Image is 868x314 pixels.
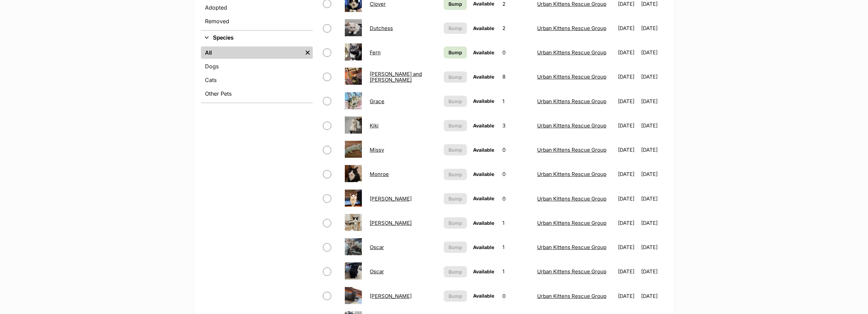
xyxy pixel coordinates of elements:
span: Available [473,74,494,80]
a: Urban Kittens Rescue Group [537,147,606,153]
td: 8 [500,65,534,88]
button: Bump [444,169,467,180]
button: Bump [444,71,467,83]
a: Monroe [370,171,389,177]
a: Dutchess [370,25,393,31]
a: Urban Kittens Rescue Group [537,73,606,80]
span: Available [473,25,494,31]
span: Available [473,293,494,299]
a: Urban Kittens Rescue Group [537,195,606,202]
td: [DATE] [615,162,641,186]
a: Other Pets [201,87,313,100]
td: [DATE] [615,41,641,64]
a: Urban Kittens Rescue Group [537,98,606,105]
span: Available [473,98,494,104]
span: Bump [448,49,462,56]
button: Bump [444,217,467,229]
td: [DATE] [641,187,666,210]
button: Bump [444,144,467,155]
a: Urban Kittens Rescue Group [537,293,606,299]
span: Bump [448,268,462,275]
a: Fern [370,49,381,56]
td: [DATE] [641,211,666,235]
a: Adopted [201,1,313,14]
td: [DATE] [615,187,641,210]
span: Bump [448,98,462,105]
span: Available [473,50,494,55]
span: Bump [448,244,462,251]
a: Urban Kittens Rescue Group [537,268,606,275]
button: Bump [444,290,467,302]
a: Urban Kittens Rescue Group [537,244,606,250]
span: Bump [448,122,462,129]
span: Bump [448,25,462,32]
span: Bump [448,0,462,8]
td: [DATE] [615,138,641,162]
td: [DATE] [641,65,666,88]
span: Available [473,269,494,274]
span: Available [473,123,494,128]
span: Bump [448,146,462,153]
button: Bump [444,96,467,107]
button: Bump [444,23,467,34]
td: [DATE] [615,16,641,40]
span: Bump [448,219,462,227]
a: Dogs [201,60,313,72]
button: Bump [444,193,467,204]
td: [DATE] [615,211,641,235]
td: [DATE] [615,284,641,308]
td: [DATE] [641,16,666,40]
td: [DATE] [641,235,666,259]
a: Urban Kittens Rescue Group [537,171,606,177]
a: Urban Kittens Rescue Group [537,1,606,7]
span: Bump [448,195,462,202]
a: Missy [370,147,384,153]
td: 1 [500,235,534,259]
td: [DATE] [641,41,666,64]
button: Bump [444,266,467,277]
img: Perry [345,287,362,304]
div: Species [201,45,313,103]
a: Grace [370,98,384,105]
td: [DATE] [641,260,666,283]
a: Urban Kittens Rescue Group [537,220,606,226]
span: Available [473,244,494,250]
button: Bump [444,120,467,131]
span: Available [473,147,494,153]
span: Available [473,195,494,201]
span: Bump [448,171,462,178]
td: [DATE] [615,114,641,137]
td: [DATE] [641,162,666,186]
a: Urban Kittens Rescue Group [537,25,606,31]
span: Bump [448,73,462,81]
td: 3 [500,114,534,137]
span: Available [473,220,494,226]
a: Urban Kittens Rescue Group [537,49,606,56]
a: Cats [201,74,313,86]
a: All [201,46,303,59]
td: [DATE] [615,90,641,113]
a: Remove filter [303,46,313,59]
td: 0 [500,162,534,186]
a: Oscar [370,268,384,275]
a: Urban Kittens Rescue Group [537,122,606,129]
td: 0 [500,138,534,162]
td: 2 [500,16,534,40]
a: Bump [444,46,467,58]
td: 0 [500,284,534,308]
td: 1 [500,211,534,235]
td: [DATE] [641,284,666,308]
button: Bump [444,242,467,253]
td: [DATE] [615,235,641,259]
a: [PERSON_NAME] [370,220,412,226]
td: 1 [500,260,534,283]
a: [PERSON_NAME] [370,195,412,202]
td: [DATE] [641,114,666,137]
a: Removed [201,15,313,27]
a: [PERSON_NAME] and [PERSON_NAME] [370,71,422,83]
a: Kiki [370,122,379,129]
td: 0 [500,41,534,64]
td: 1 [500,90,534,113]
span: Bump [448,292,462,300]
td: 0 [500,187,534,210]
